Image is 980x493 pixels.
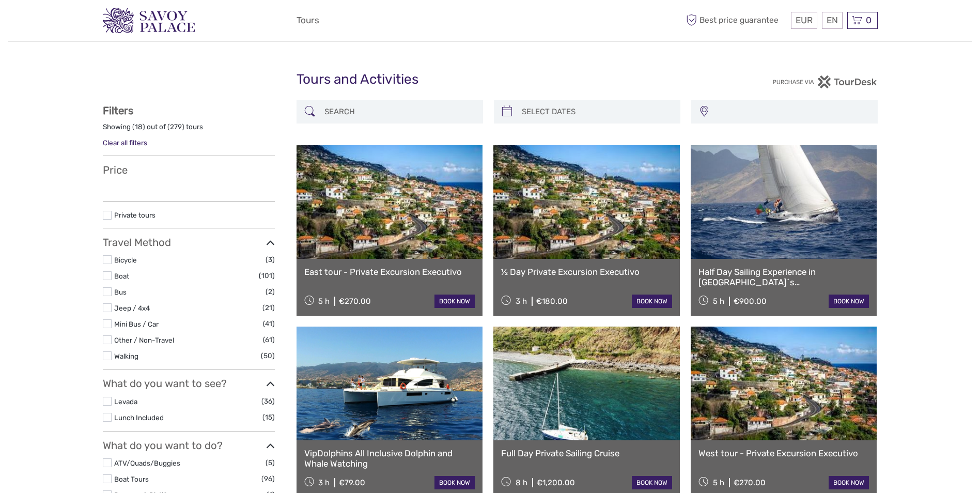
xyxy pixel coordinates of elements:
h3: Price [103,164,275,176]
a: book now [434,476,475,489]
span: (2) [266,286,275,298]
span: (41) [263,318,275,330]
div: €180.00 [536,297,568,306]
span: 0 [864,15,873,25]
a: Tours [297,13,319,28]
span: Best price guarantee [684,12,788,29]
h3: What do you want to do? [103,439,275,452]
div: €270.00 [339,297,371,306]
a: book now [632,295,672,308]
span: (61) [263,334,275,346]
a: Mini Bus / Car [114,320,159,328]
h3: What do you want to see? [103,377,275,390]
a: VipDolphins All Inclusive Dolphin and Whale Watching [304,448,475,469]
a: Levada [114,397,137,406]
input: SELECT DATES [518,103,675,121]
span: 5 h [713,297,724,306]
span: (96) [261,473,275,485]
a: Walking [114,352,138,360]
a: book now [632,476,672,489]
div: €900.00 [734,297,767,306]
strong: Filters [103,104,133,117]
div: EN [822,12,843,29]
label: 279 [170,122,182,132]
a: West tour - Private Excursion Executivo [698,448,869,458]
a: book now [829,295,869,308]
span: EUR [796,15,813,25]
div: €79.00 [339,478,365,487]
div: €1,200.00 [537,478,575,487]
a: Boat Tours [114,475,149,483]
a: Bicycle [114,256,137,264]
span: (5) [266,457,275,469]
img: PurchaseViaTourDesk.png [772,75,877,88]
a: Jeep / 4x4 [114,304,150,312]
a: Other / Non-Travel [114,336,174,344]
span: (3) [266,254,275,266]
h1: Tours and Activities [297,71,684,88]
span: (15) [262,411,275,423]
a: Clear all filters [103,138,147,147]
span: (50) [261,350,275,362]
label: 18 [135,122,143,132]
span: 3 h [318,478,330,487]
div: Showing ( ) out of ( ) tours [103,122,275,138]
a: Private tours [114,211,155,219]
a: Boat [114,272,129,280]
a: East tour - Private Excursion Executivo [304,267,475,277]
span: (36) [261,395,275,407]
a: ATV/Quads/Buggies [114,459,180,467]
img: 3279-876b4492-ee62-4c61-8ef8-acb0a8f63b96_logo_small.png [103,8,195,33]
a: book now [434,295,475,308]
a: ½ Day Private Excursion Executivo [501,267,672,277]
span: (21) [262,302,275,314]
a: Full Day Private Sailing Cruise [501,448,672,458]
span: 5 h [713,478,724,487]
span: 8 h [516,478,527,487]
span: 5 h [318,297,330,306]
h3: Travel Method [103,236,275,249]
a: book now [829,476,869,489]
a: Lunch Included [114,413,164,422]
span: (101) [259,270,275,282]
div: €270.00 [734,478,766,487]
a: Half Day Sailing Experience in [GEOGRAPHIC_DATA]´s [GEOGRAPHIC_DATA] [698,267,869,288]
input: SEARCH [320,103,478,121]
span: 3 h [516,297,527,306]
a: Bus [114,288,127,296]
